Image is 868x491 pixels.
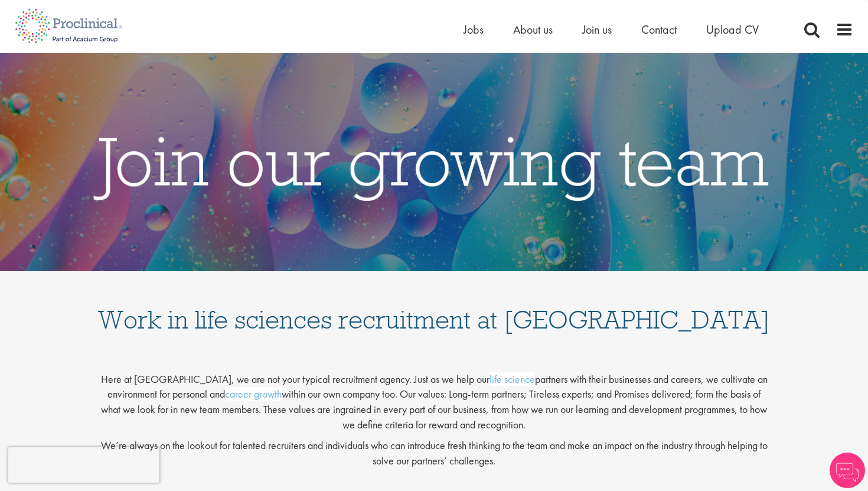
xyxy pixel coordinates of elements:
[490,372,535,386] a: life science
[464,22,484,37] a: Jobs
[641,22,677,37] a: Contact
[513,22,553,37] a: About us
[8,447,159,483] iframe: reCAPTCHA
[582,22,612,37] a: Join us
[225,387,282,401] a: career growth
[97,438,771,468] p: We’re always on the lookout for talented recruiters and individuals who can introduce fresh think...
[706,22,759,37] a: Upload CV
[97,283,771,333] h1: Work in life sciences recruitment at [GEOGRAPHIC_DATA]
[97,362,771,433] p: Here at [GEOGRAPHIC_DATA], we are not your typical recruitment agency. Just as we help our partne...
[830,453,865,488] img: Chatbot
